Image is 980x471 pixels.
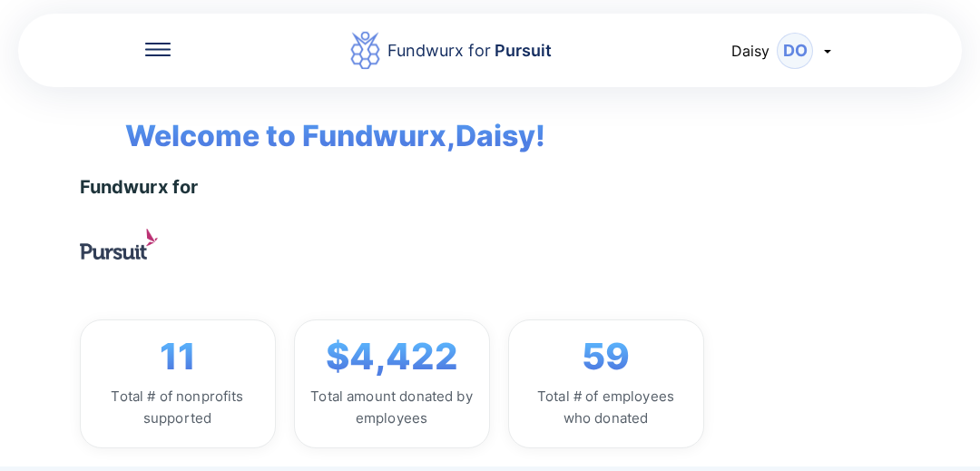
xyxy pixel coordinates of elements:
div: Total # of employees who donated [524,386,689,429]
span: 11 [160,335,196,378]
img: logo.jpg [80,229,158,260]
div: Fundwurx for [80,176,199,198]
div: DO [777,33,813,69]
span: 59 [582,335,630,378]
span: Welcome to Fundwurx, Daisy ! [98,87,545,158]
span: $4,422 [326,335,458,378]
span: Pursuit [491,41,552,60]
div: Total # of nonprofits supported [95,386,260,429]
div: Fundwurx for [387,38,552,64]
span: Daisy [731,42,769,60]
div: Total amount donated by employees [309,386,475,429]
